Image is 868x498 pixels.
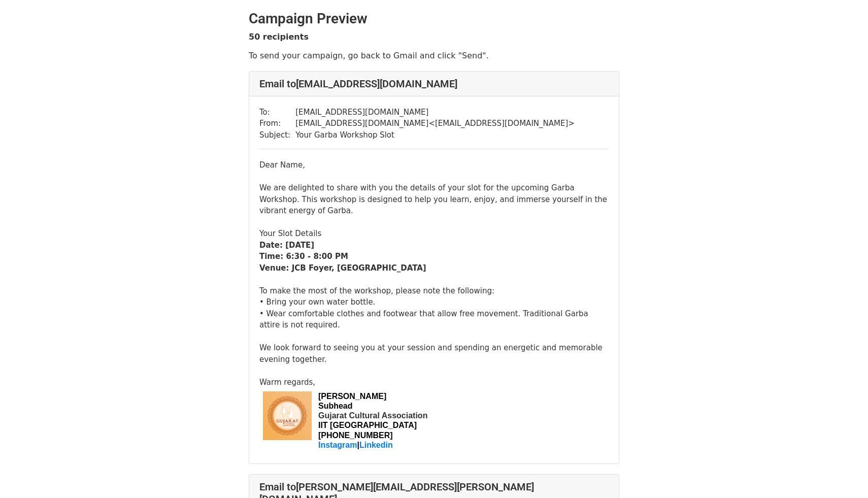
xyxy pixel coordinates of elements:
[249,32,309,42] strong: 50 recipients
[259,107,295,118] td: To:
[318,431,393,440] font: [PHONE_NUMBER]
[259,78,609,90] h4: Email to [EMAIL_ADDRESS][DOMAIN_NAME]
[318,441,393,449] font: |
[318,441,357,449] a: Instagram
[318,402,353,410] font: Subhead
[259,241,348,261] b: Date: [DATE] Time: 6:30 - 8:00 PM
[249,50,619,61] p: To send your campaign, go back to Gmail and click "Send".
[359,441,393,449] a: Linkedin
[263,391,312,440] img: AIorK4wNWsqWA0jsH1AzIoMQiPog46md_soCDlzmRvNcO-5U07buE69MGe3HEXcAZuVHzD9VBU_GxL4ZKj5G
[259,118,295,129] td: From:
[259,129,295,141] td: Subject:
[318,411,430,420] b: Gujarat Cultural Association
[318,421,417,429] font: IIT [GEOGRAPHIC_DATA]
[318,392,386,401] b: [PERSON_NAME]
[295,129,575,141] td: Your Garba Workshop Slot
[259,262,609,388] div: To make the most of the workshop, please note the following: • Bring your own water bottle. • Wea...
[249,10,619,27] h2: Campaign Preview
[295,118,575,129] td: [EMAIL_ADDRESS][DOMAIN_NAME] < [EMAIL_ADDRESS][DOMAIN_NAME] >
[295,107,575,118] td: [EMAIL_ADDRESS][DOMAIN_NAME]
[259,159,609,262] div: Dear Name, We are delighted to share with you the details of your slot for the upcoming Garba Wor...
[259,263,426,273] b: Venue: JCB Foyer, [GEOGRAPHIC_DATA]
